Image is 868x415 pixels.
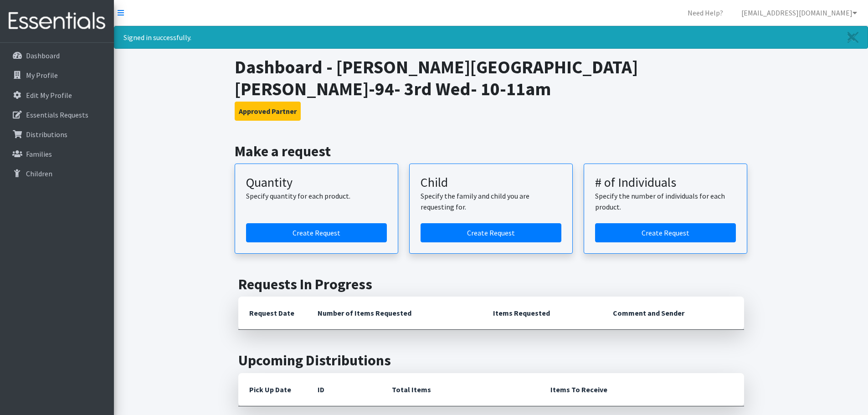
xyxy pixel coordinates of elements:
[4,164,110,183] a: Children
[307,297,483,330] th: Number of Items Requested
[238,276,744,293] h2: Requests In Progress
[421,175,561,190] h3: Child
[238,297,307,330] th: Request Date
[246,175,387,190] h3: Quantity
[680,4,730,22] a: Need Help?
[235,102,301,121] button: Approved Partner
[595,190,736,212] p: Specify the number of individuals for each product.
[26,169,52,178] p: Children
[26,51,60,60] p: Dashboard
[4,145,110,163] a: Families
[734,4,864,22] a: [EMAIL_ADDRESS][DOMAIN_NAME]
[246,223,387,242] a: Create a request by quantity
[235,143,747,160] h2: Make a request
[26,149,52,159] p: Families
[238,352,744,369] h2: Upcoming Distributions
[4,6,110,36] img: HumanEssentials
[602,297,744,330] th: Comment and Sender
[4,106,110,124] a: Essentials Requests
[4,46,110,65] a: Dashboard
[595,175,736,190] h3: # of Individuals
[4,86,110,104] a: Edit My Profile
[235,56,747,100] h1: Dashboard - [PERSON_NAME][GEOGRAPHIC_DATA][PERSON_NAME]-94- 3rd Wed- 10-11am
[26,110,88,119] p: Essentials Requests
[838,26,868,48] a: Close
[246,190,387,201] p: Specify quantity for each product.
[381,373,539,406] th: Total Items
[595,223,736,242] a: Create a request by number of individuals
[482,297,602,330] th: Items Requested
[307,373,381,406] th: ID
[539,373,744,406] th: Items To Receive
[114,26,868,49] div: Signed in successfully.
[26,130,67,139] p: Distributions
[4,66,110,84] a: My Profile
[421,223,561,242] a: Create a request for a child or family
[26,71,58,80] p: My Profile
[26,91,72,100] p: Edit My Profile
[4,125,110,143] a: Distributions
[421,190,561,212] p: Specify the family and child you are requesting for.
[238,373,307,406] th: Pick Up Date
